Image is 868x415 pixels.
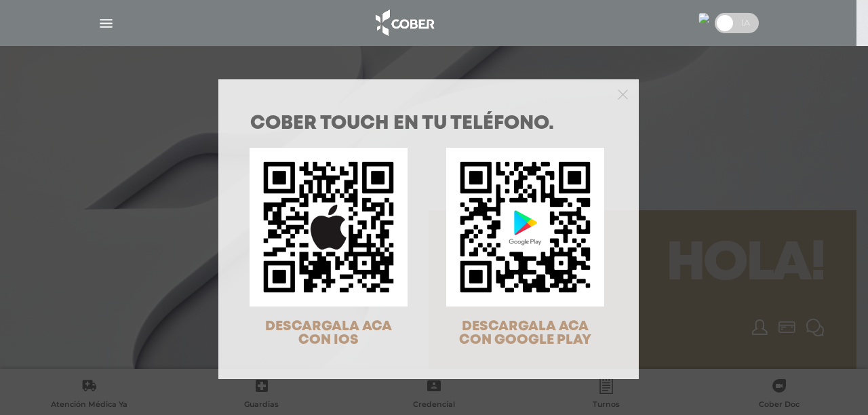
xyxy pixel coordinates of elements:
span: DESCARGALA ACA CON IOS [265,320,392,347]
button: Close [618,87,628,100]
span: DESCARGALA ACA CON GOOGLE PLAY [459,320,591,347]
img: qr-code [250,148,408,306]
h1: COBER TOUCH en tu teléfono. [250,115,607,134]
img: qr-code [446,148,604,306]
